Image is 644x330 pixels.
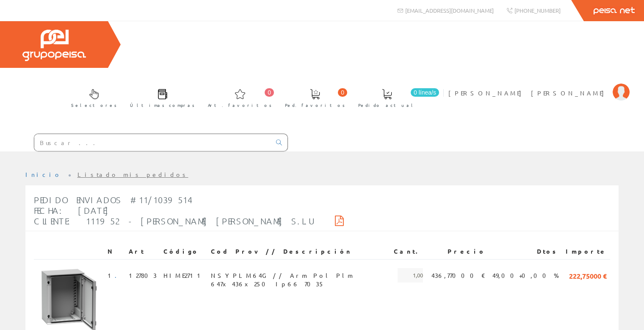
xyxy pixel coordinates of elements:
[22,30,86,61] img: Grupo Peisa
[77,171,188,178] a: Listado mis pedidos
[63,82,121,113] a: Selectores
[208,101,272,109] span: Art. favoritos
[125,244,160,259] th: Art
[163,268,204,282] span: HIME2711
[426,244,489,259] th: Precio
[358,101,416,109] span: Pedido actual
[431,268,486,282] span: 436,77000 €
[211,268,387,282] span: NSYPLM64G // Arm Pol Plm 647x436x250 Ip66 7035
[569,268,607,282] span: 222,75000 €
[448,82,630,90] a: [PERSON_NAME] [PERSON_NAME]
[411,88,439,97] span: 0 línea/s
[71,101,117,109] span: Selectores
[34,134,271,151] input: Buscar ...
[115,271,122,279] a: .
[514,7,561,14] span: [PHONE_NUMBER]
[562,244,610,259] th: Importe
[285,101,345,109] span: Ped. favoritos
[350,82,441,113] a: 0 línea/s Pedido actual
[130,101,195,109] span: Últimas compras
[108,268,122,282] span: 1
[335,218,344,224] i: Descargar PDF
[25,171,61,178] a: Inicio
[34,195,315,226] span: Pedido Enviados #11/1039514 Fecha: [DATE] Cliente: 111952 - [PERSON_NAME] [PERSON_NAME] S.L.U
[448,89,608,97] span: [PERSON_NAME] [PERSON_NAME]
[398,268,423,282] span: 1,00
[492,268,559,282] span: 49,00+0,00 %
[265,88,274,97] span: 0
[390,244,426,259] th: Cant.
[160,244,207,259] th: Código
[405,7,494,14] span: [EMAIL_ADDRESS][DOMAIN_NAME]
[338,88,347,97] span: 0
[489,244,562,259] th: Dtos
[122,82,199,113] a: Últimas compras
[207,244,390,259] th: Cod Prov // Descripción
[129,268,157,282] span: 127803
[104,244,125,259] th: N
